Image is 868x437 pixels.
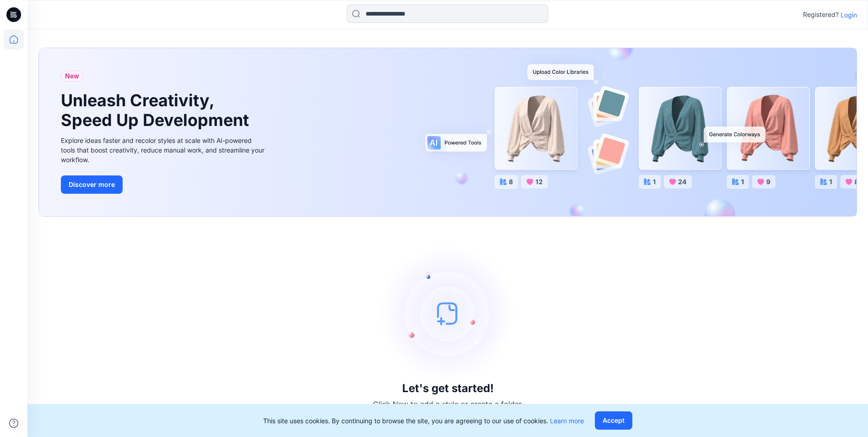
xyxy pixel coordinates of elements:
h3: Let's get started! [402,382,494,395]
h1: Unleash Creativity, Speed Up Development [61,91,253,130]
p: This site uses cookies. By continuing to browse the site, you are agreeing to our use of cookies. [263,416,584,426]
button: Accept [595,411,632,430]
span: New [65,71,79,82]
a: Discover more [61,175,267,194]
div: Explore ideas faster and recolor styles at scale with AI-powered tools that boost creativity, red... [61,136,267,164]
a: Learn more [550,417,584,425]
img: empty-state-image.svg [379,245,517,382]
button: Discover more [61,175,123,194]
p: Registered? [803,9,839,20]
p: Login [841,10,857,20]
p: Click New to add a style or create a folder. [373,399,523,410]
